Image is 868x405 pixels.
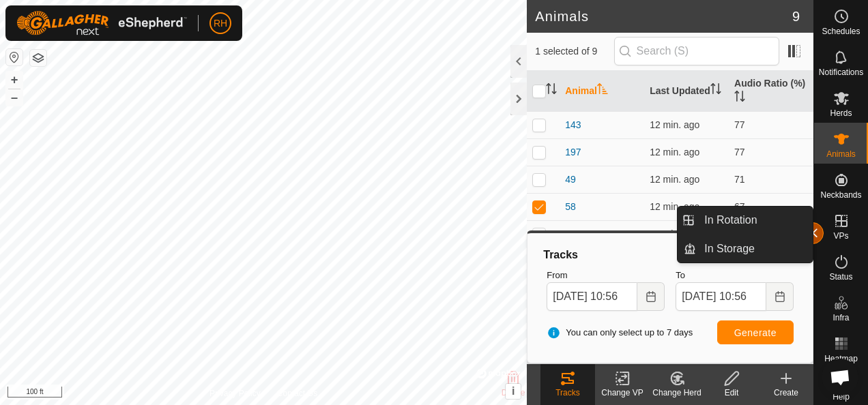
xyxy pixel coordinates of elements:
[614,37,779,65] input: Search (S)
[826,150,856,158] span: Animals
[277,387,317,400] a: Contact Us
[820,191,861,199] span: Neckbands
[30,50,46,66] button: Map Layers
[792,6,800,27] span: 9
[717,320,794,344] button: Generate
[565,172,576,187] span: 49
[833,232,848,240] span: VPs
[729,71,813,112] th: Audio Ratio (%)
[547,326,693,340] span: You can only select up to 7 days
[650,147,699,157] span: Sep 16, 2025, 10:42 AM
[644,71,729,112] th: Last Updated
[535,44,613,59] span: 1 selected of 9
[540,387,595,399] div: Tracks
[696,235,813,262] a: In Storage
[759,387,813,399] div: Create
[506,384,521,399] button: i
[822,27,860,35] span: Schedules
[565,118,581,132] span: 143
[710,85,721,96] p-sorticon: Activate to sort
[824,355,858,363] span: Heatmap
[829,273,852,281] span: Status
[734,93,745,104] p-sorticon: Activate to sort
[704,387,759,399] div: Edit
[734,147,745,157] span: 77
[535,8,792,25] h2: Animals
[650,228,699,239] span: Sep 16, 2025, 10:42 AM
[565,227,576,241] span: 69
[547,269,665,282] label: From
[696,207,813,234] a: In Rotation
[565,200,576,214] span: 58
[734,119,745,130] span: 77
[512,385,515,397] span: i
[734,327,777,338] span: Generate
[766,282,794,311] button: Choose Date
[560,71,644,112] th: Animal
[650,387,704,399] div: Change Herd
[597,85,608,96] p-sorticon: Activate to sort
[830,109,852,117] span: Herds
[209,387,261,400] a: Privacy Policy
[650,119,699,130] span: Sep 16, 2025, 10:42 AM
[214,16,227,31] span: RH
[833,314,849,322] span: Infra
[541,247,799,263] div: Tracks
[6,89,23,106] button: –
[819,68,863,76] span: Notifications
[6,49,23,65] button: Reset Map
[676,269,794,282] label: To
[16,11,187,35] img: Gallagher Logo
[546,85,557,96] p-sorticon: Activate to sort
[734,201,745,212] span: 67
[565,145,581,160] span: 197
[704,241,755,257] span: In Storage
[704,212,757,228] span: In Rotation
[678,235,813,262] li: In Storage
[650,201,699,212] span: Sep 16, 2025, 10:42 AM
[678,207,813,234] li: In Rotation
[833,393,850,401] span: Help
[637,282,665,311] button: Choose Date
[822,359,858,395] div: Open chat
[734,174,745,185] span: 71
[650,174,699,185] span: Sep 16, 2025, 10:42 AM
[595,387,650,399] div: Change VP
[6,72,23,88] button: +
